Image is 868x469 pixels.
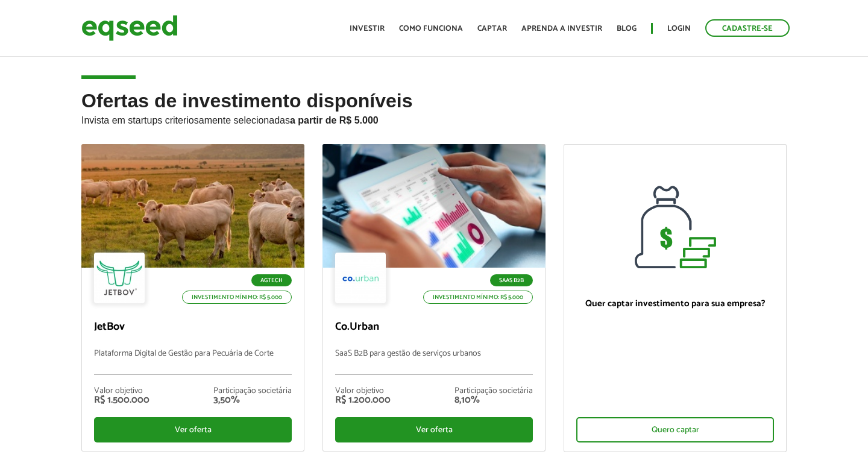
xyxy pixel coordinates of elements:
a: Quer captar investimento para sua empresa? Quero captar [564,144,787,452]
p: SaaS B2B para gestão de serviços urbanos [335,349,533,375]
div: 3,50% [213,395,292,405]
div: Valor objetivo [94,387,149,395]
div: Ver oferta [94,417,292,442]
a: Como funciona [399,25,463,33]
div: Participação societária [213,387,292,395]
a: SaaS B2B Investimento mínimo: R$ 5.000 Co.Urban SaaS B2B para gestão de serviços urbanos Valor ob... [322,144,546,452]
div: Participação societária [454,387,533,395]
div: Quero captar [576,417,774,442]
p: Plataforma Digital de Gestão para Pecuária de Corte [94,349,292,375]
div: Valor objetivo [335,387,391,395]
div: R$ 1.500.000 [94,395,149,405]
img: EqSeed [81,12,178,44]
a: Investir [350,25,385,33]
strong: a partir de R$ 5.000 [290,115,379,125]
p: JetBov [94,321,292,334]
p: Co.Urban [335,321,533,334]
a: Login [667,25,691,33]
p: SaaS B2B [490,274,533,286]
p: Invista em startups criteriosamente selecionadas [81,112,787,126]
p: Investimento mínimo: R$ 5.000 [182,291,292,304]
p: Quer captar investimento para sua empresa? [576,298,774,309]
a: Aprenda a investir [521,25,602,33]
div: R$ 1.200.000 [335,395,391,405]
div: 8,10% [454,395,533,405]
a: Captar [477,25,507,33]
div: Ver oferta [335,417,533,442]
a: Blog [617,25,637,33]
p: Agtech [251,274,292,286]
h2: Ofertas de investimento disponíveis [81,90,787,144]
a: Cadastre-se [705,19,790,37]
a: Agtech Investimento mínimo: R$ 5.000 JetBov Plataforma Digital de Gestão para Pecuária de Corte V... [81,144,304,452]
p: Investimento mínimo: R$ 5.000 [423,291,533,304]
